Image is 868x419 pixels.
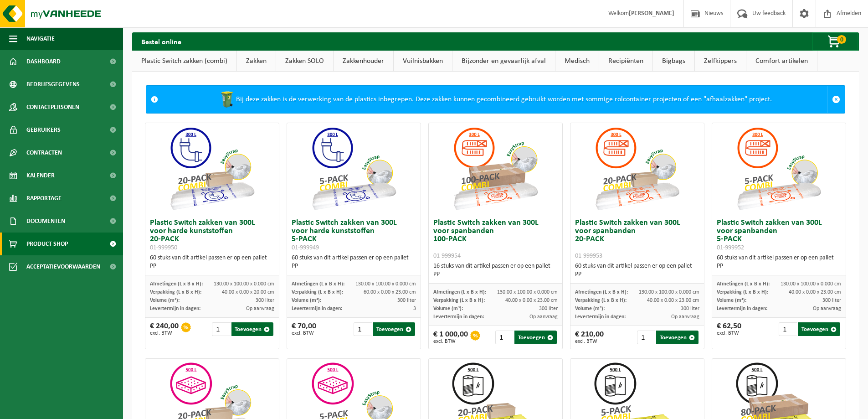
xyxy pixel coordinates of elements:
div: € 210,00 [575,331,604,344]
img: 01-999952 [733,123,824,214]
span: excl. BTW [150,331,179,336]
span: 300 liter [822,298,841,303]
span: 300 liter [397,298,416,303]
button: Toevoegen [798,322,840,336]
span: Volume (m³): [575,306,605,311]
span: Bedrijfsgegevens [26,73,80,96]
img: WB-0240-HPE-GN-50.png [218,90,236,109]
input: 1 [495,331,514,344]
span: Navigatie [26,27,55,50]
span: 130.00 x 100.00 x 0.000 cm [781,281,841,287]
span: 40.00 x 0.00 x 23.00 cm [789,290,841,295]
input: 1 [637,331,655,344]
span: excl. BTW [575,339,604,344]
div: 60 stuks van dit artikel passen er op een pallet [292,254,416,270]
span: Afmetingen (L x B x H): [150,281,203,287]
span: 01-999953 [575,253,602,259]
span: Volume (m³): [150,298,180,303]
span: Levertermijn in dagen: [292,306,342,311]
div: € 62,50 [717,322,741,336]
span: Documenten [26,210,65,233]
div: PP [575,270,699,279]
span: 40.00 x 0.00 x 23.00 cm [647,298,699,303]
span: Afmetingen (L x B x H): [717,281,770,287]
span: 01-999949 [292,244,319,251]
span: Op aanvraag [813,306,841,311]
span: Levertermijn in dagen: [433,314,484,320]
span: Levertermijn in dagen: [150,306,200,311]
div: Bij deze zakken is de verwerking van de plastics inbegrepen. Deze zakken kunnen gecombineerd gebr... [163,86,827,113]
span: 130.00 x 100.00 x 0.000 cm [639,290,699,295]
span: Rapportage [26,187,62,210]
div: 60 stuks van dit artikel passen er op een pallet [150,254,274,270]
button: Toevoegen [373,322,416,336]
span: excl. BTW [433,339,468,344]
span: 0 [837,35,846,44]
span: 01-999950 [150,244,177,251]
a: Vuilnisbakken [394,51,452,72]
a: Zakken [237,51,276,72]
div: 16 stuks van dit artikel passen er op een pallet [433,262,558,279]
a: Plastic Switch zakken (combi) [132,51,236,72]
span: Verpakking (L x B x H): [575,298,627,303]
span: Levertermijn in dagen: [717,306,767,311]
span: Kalender [26,164,55,187]
a: Zakkenhouder [334,51,393,72]
h3: Plastic Switch zakken van 300L voor spanbanden 100-PACK [433,219,558,260]
a: Recipiënten [599,51,652,72]
span: Product Shop [26,233,68,255]
span: Verpakking (L x B x H): [150,290,201,295]
button: Toevoegen [231,322,274,336]
input: 1 [212,322,230,336]
span: Verpakking (L x B x H): [717,290,768,295]
span: 300 liter [539,306,558,311]
span: Contracten [26,141,62,164]
span: 01-999954 [433,253,461,259]
button: Toevoegen [514,331,557,344]
span: Volume (m³): [292,298,321,303]
span: excl. BTW [292,331,316,336]
span: Gebruikers [26,119,61,141]
strong: [PERSON_NAME] [629,10,674,17]
span: Verpakking (L x B x H): [292,290,343,295]
span: 40.00 x 0.00 x 20.00 cm [222,290,274,295]
span: 130.00 x 100.00 x 0.000 cm [497,290,558,295]
div: PP [433,270,558,279]
span: 40.00 x 0.00 x 23.00 cm [505,298,558,303]
div: € 70,00 [292,322,316,336]
a: Zakken SOLO [276,51,333,72]
h3: Plastic Switch zakken van 300L voor spanbanden 20-PACK [575,219,699,260]
span: Afmetingen (L x B x H): [292,281,344,287]
span: 300 liter [681,306,699,311]
span: Afmetingen (L x B x H): [433,290,486,295]
div: PP [150,262,274,270]
a: Bijzonder en gevaarlijk afval [452,51,555,72]
span: 130.00 x 100.00 x 0.000 cm [355,281,416,287]
span: 130.00 x 100.00 x 0.000 cm [214,281,274,287]
span: 3 [413,306,416,311]
span: Acceptatievoorwaarden [26,255,100,278]
div: PP [717,262,841,270]
img: 01-999953 [591,123,683,214]
span: 300 liter [256,298,274,303]
input: 1 [354,322,372,336]
div: 60 stuks van dit artikel passen er op een pallet [717,254,841,270]
span: Verpakking (L x B x H): [433,298,485,303]
span: Op aanvraag [529,314,558,320]
a: Sluit melding [827,86,845,113]
img: 01-999949 [308,123,399,214]
span: Op aanvraag [246,306,274,311]
a: Bigbags [653,51,694,72]
span: 01-999952 [717,244,744,251]
div: PP [292,262,416,270]
img: 01-999954 [450,123,541,214]
div: 60 stuks van dit artikel passen er op een pallet [575,262,699,279]
span: Volume (m³): [717,298,746,303]
button: 0 [812,32,858,51]
img: 01-999950 [166,123,257,214]
span: Afmetingen (L x B x H): [575,290,628,295]
a: Comfort artikelen [746,51,817,72]
span: Contactpersonen [26,96,79,119]
h3: Plastic Switch zakken van 300L voor spanbanden 5-PACK [717,219,841,252]
a: Zelfkippers [695,51,746,72]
